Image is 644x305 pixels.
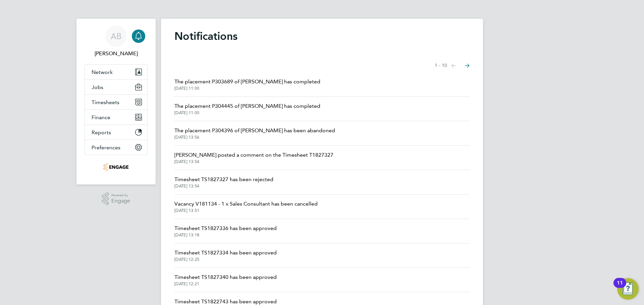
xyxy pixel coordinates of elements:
a: Timesheet TS1827327 has been rejected[DATE] 13:54 [174,175,273,189]
span: [DATE] 13:54 [174,159,333,164]
h1: Notifications [174,29,470,43]
a: The placement P303689 of [PERSON_NAME] has completed[DATE] 11:00 [174,78,320,91]
span: [PERSON_NAME] posted a comment on the Timesheet T1827327 [174,151,333,159]
a: [PERSON_NAME] posted a comment on the Timesheet T1827327[DATE] 13:54 [174,151,333,164]
span: Preferences [92,144,120,151]
a: The placement P304396 of [PERSON_NAME] has been abandoned[DATE] 13:56 [174,127,335,140]
a: Vacancy V181134 - 1 x Sales Consultant has been cancelled[DATE] 13:51 [174,200,318,213]
span: [DATE] 13:54 [174,183,273,189]
span: The placement P303689 of [PERSON_NAME] has completed [174,78,320,86]
span: The placement P304396 of [PERSON_NAME] has been abandoned [174,127,335,135]
span: Network [92,69,113,75]
span: [DATE] 13:56 [174,135,335,140]
span: Engage [111,198,130,204]
span: 1 - 10 [435,62,447,69]
span: [DATE] 12:25 [174,257,277,262]
span: [DATE] 13:18 [174,232,277,238]
span: Vacancy V181134 - 1 x Sales Consultant has been cancelled [174,200,318,208]
a: Powered byEngage [102,193,130,205]
span: The placement P304445 of [PERSON_NAME] has completed [174,102,320,110]
div: 11 [617,283,623,292]
nav: Select page of notifications list [435,59,470,72]
span: Timesheet TS1827327 has been rejected [174,175,273,183]
span: [DATE] 11:00 [174,110,320,116]
span: Andreea Bortan [85,50,148,58]
a: Timesheet TS1827340 has been approved[DATE] 12:21 [174,273,277,287]
a: The placement P304445 of [PERSON_NAME] has completed[DATE] 11:00 [174,102,320,116]
span: Jobs [92,84,103,90]
span: [DATE] 12:21 [174,281,277,287]
button: Finance [85,110,147,125]
span: [DATE] 13:51 [174,208,318,213]
span: AB [111,32,121,41]
button: Reports [85,125,147,140]
button: Jobs [85,80,147,94]
button: Timesheets [85,95,147,109]
span: Timesheet TS1827334 has been approved [174,249,277,257]
nav: Main navigation [76,19,156,184]
a: Timesheet TS1827334 has been approved[DATE] 12:25 [174,249,277,262]
img: teamresourcing-logo-retina.png [103,162,129,172]
span: Powered by [111,193,130,198]
button: Network [85,65,147,79]
span: Reports [92,129,111,136]
a: Go to home page [85,162,148,172]
span: Timesheets [92,99,119,105]
span: Finance [92,114,110,121]
a: Timesheet TS1827336 has been approved[DATE] 13:18 [174,224,277,238]
button: Open Resource Center, 11 new notifications [617,278,639,300]
span: Timesheet TS1827336 has been approved [174,224,277,232]
span: Timesheet TS1827340 has been approved [174,273,277,281]
button: Preferences [85,140,147,155]
a: AB[PERSON_NAME] [85,25,148,58]
span: [DATE] 11:00 [174,86,320,91]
